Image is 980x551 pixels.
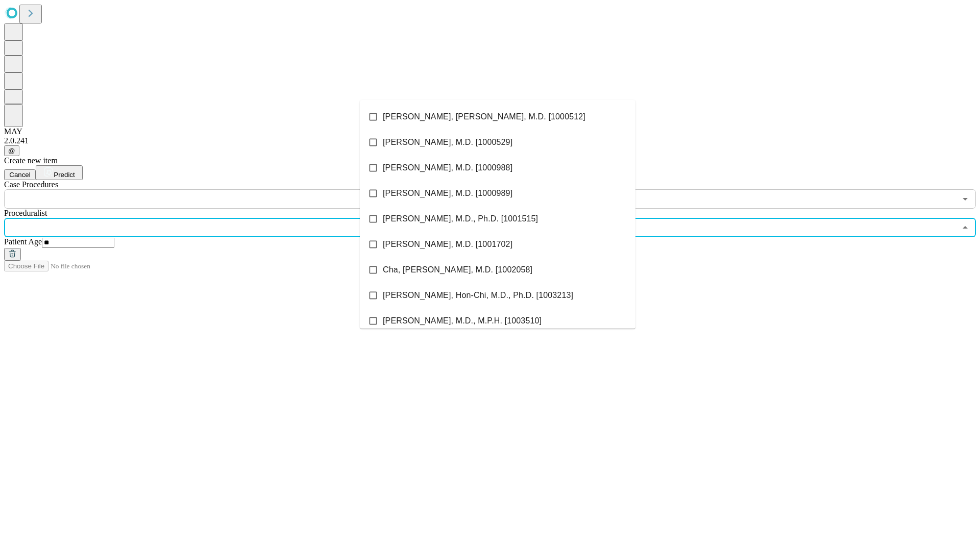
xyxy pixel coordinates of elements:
[4,169,36,180] button: Cancel
[4,145,19,156] button: @
[54,171,75,179] span: Predict
[383,111,585,123] span: [PERSON_NAME], [PERSON_NAME], M.D. [1000512]
[383,136,512,148] span: [PERSON_NAME], M.D. [1000529]
[4,180,58,189] span: Scheduled Procedure
[4,136,976,145] div: 2.0.241
[383,315,542,327] span: [PERSON_NAME], M.D., M.P.H. [1003510]
[383,187,512,199] span: [PERSON_NAME], M.D. [1000989]
[958,220,972,235] button: Close
[383,162,512,174] span: [PERSON_NAME], M.D. [1000988]
[36,165,83,180] button: Predict
[958,192,972,206] button: Open
[9,171,31,179] span: Cancel
[4,237,42,246] span: Patient Age
[383,264,532,276] span: Cha, [PERSON_NAME], M.D. [1002058]
[383,289,573,302] span: [PERSON_NAME], Hon-Chi, M.D., Ph.D. [1003213]
[8,147,15,155] span: @
[4,127,976,136] div: MAY
[383,238,512,251] span: [PERSON_NAME], M.D. [1001702]
[4,156,58,165] span: Create new item
[383,213,538,225] span: [PERSON_NAME], M.D., Ph.D. [1001515]
[4,209,47,217] span: Proceduralist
